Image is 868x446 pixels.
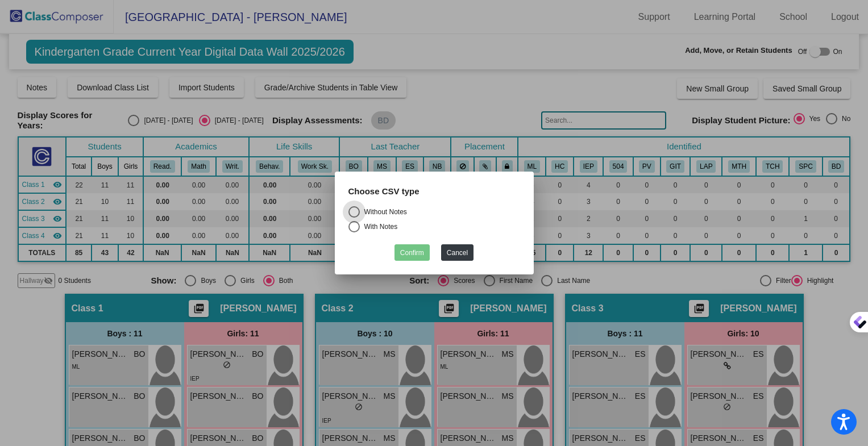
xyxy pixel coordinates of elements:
[441,244,474,261] button: Cancel
[360,222,398,232] div: With Notes
[348,206,520,236] mat-radio-group: Select an option
[394,244,430,261] button: Confirm
[348,185,420,198] label: Choose CSV type
[360,207,407,217] div: Without Notes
